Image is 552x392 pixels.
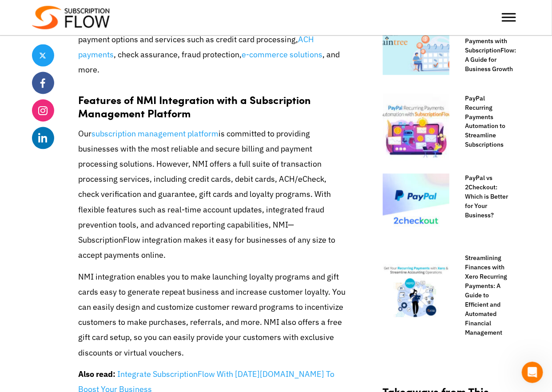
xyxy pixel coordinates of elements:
[242,49,323,60] a: e-commerce solutions
[457,8,512,74] a: Mastering Braintree Recurring Payments with SubscriptionFlow: A Guide for Business Growth
[383,174,449,240] img: PayPal vs 2Checkout
[79,270,347,361] p: NMI integration enables you to make launching loyalty programs and gift cards easy to generate re...
[383,8,449,75] img: Braintree Recurring Payments with subscriptionflow
[32,6,110,29] img: Subscriptionflow
[457,174,512,220] a: PayPal vs 2Checkout: Which is Better for Your Business?
[522,362,543,383] iframe: Intercom live chat
[79,16,347,77] p: NMI is a payment gateway, that offers merchants a range of online payment options and services su...
[79,127,347,264] p: Our is committed to providing businesses with the most reliable and secure billing and payment pr...
[92,129,219,139] a: subscription management platform
[383,254,449,320] img: Automated Financial Management
[457,94,512,150] a: PayPal Recurring Payments Automation to Streamline Subscriptions
[79,34,314,60] a: ACH payments
[79,92,311,120] strong: Features of NMI Integration with a Subscription Management Platform
[457,254,512,338] a: Streamlining Finances with Xero Recurring Payments: A Guide to Efficient and Automated Financial ...
[79,369,116,380] strong: Also read:
[502,13,516,22] button: Toggle Menu
[383,94,449,160] img: PayPal Recurring Payments Automation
